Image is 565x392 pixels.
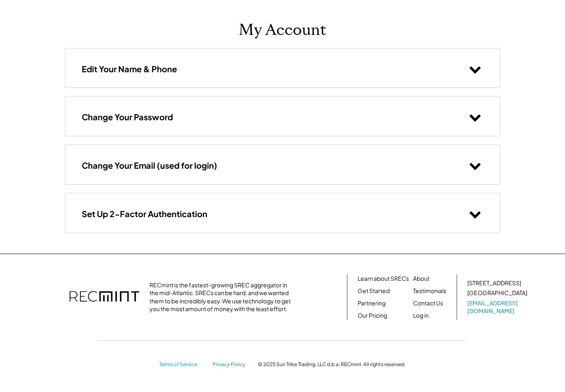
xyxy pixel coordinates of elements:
[467,299,529,315] a: [EMAIL_ADDRESS][DOMAIN_NAME]
[413,299,443,307] a: Contact Us
[413,287,446,295] a: Testimonials
[159,361,204,368] a: Terms of Service
[467,279,521,287] div: [STREET_ADDRESS]
[358,312,387,320] a: Our Pricing
[358,287,390,295] a: Get Started
[213,361,250,368] a: Privacy Policy
[239,21,326,40] h1: My Account
[467,289,527,297] div: [GEOGRAPHIC_DATA]
[413,275,429,283] a: About
[82,112,173,122] h3: Change Your Password
[149,281,295,313] div: RECmint is the fastest-growing SREC aggregator in the mid-Atlantic. SRECs can be hard, and we wan...
[82,160,217,171] h3: Change Your Email (used for login)
[413,312,429,320] a: Log in
[69,283,139,312] img: recmint-logotype%403x.png
[358,275,409,283] a: Learn about SRECs
[258,361,406,368] div: © 2025 Sun Tribe Trading, LLC d.b.a. RECmint. All rights reserved.
[358,299,386,307] a: Partnering
[82,64,177,74] h3: Edit Your Name & Phone
[82,209,207,219] h3: Set Up 2-Factor Authentication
